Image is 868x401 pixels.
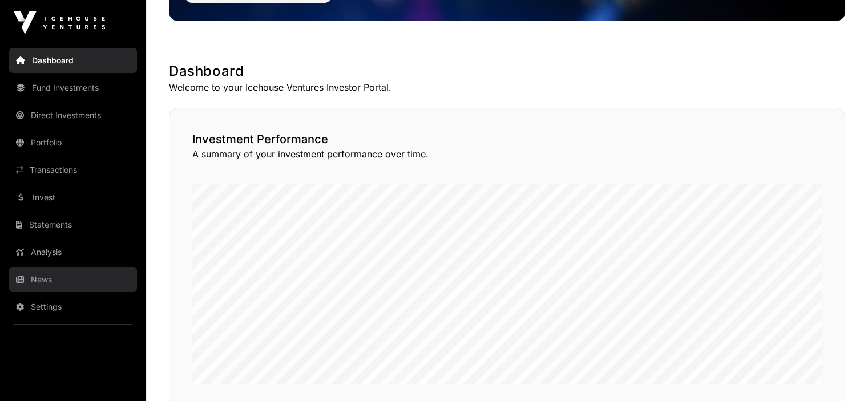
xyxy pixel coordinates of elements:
img: Icehouse Ventures Logo [14,11,105,34]
a: Dashboard [9,48,137,73]
a: Fund Investments [9,75,137,100]
a: Transactions [9,157,137,183]
a: Invest [9,185,137,210]
a: Analysis [9,240,137,265]
a: News [9,267,137,292]
h2: Investment Performance [192,131,822,147]
a: Settings [9,294,137,319]
a: Direct Investments [9,103,137,128]
p: Welcome to your Icehouse Ventures Investor Portal. [169,80,845,94]
h1: Dashboard [169,62,845,80]
iframe: Chat Widget [811,346,868,401]
a: Portfolio [9,130,137,155]
a: Statements [9,212,137,237]
p: A summary of your investment performance over time. [192,147,822,161]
